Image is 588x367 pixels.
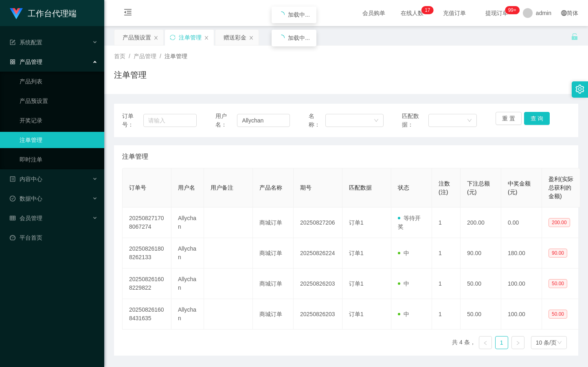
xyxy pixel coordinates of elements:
[495,336,508,349] li: 1
[421,6,433,14] sup: 17
[571,33,578,40] i: 图标: unlock
[549,218,570,227] span: 200.00
[122,152,148,162] span: 注单管理
[171,238,204,269] td: Allychan
[575,85,584,94] i: 图标: setting
[170,35,176,40] i: 图标: sync
[467,118,472,124] i: 图标: down
[114,53,125,59] span: 首页
[10,196,15,201] i: 图标: check-circle-o
[398,250,409,256] span: 中
[154,35,158,40] i: 图标: close
[549,176,573,199] span: 盈利(实际总获利的金额)
[129,53,130,59] span: /
[511,336,524,349] li: 下一页
[349,219,364,226] span: 订单1
[10,39,15,45] i: 图标: form
[122,112,143,129] span: 订单号：
[143,114,197,127] input: 请输入
[483,341,488,345] i: 图标: left
[171,299,204,330] td: Allychan
[114,0,142,26] i: 图标: menu-fold
[134,53,156,59] span: 产品管理
[398,184,409,191] span: 状态
[179,30,202,45] div: 注单管理
[461,299,501,330] td: 50.00
[398,280,409,287] span: 中
[496,336,508,349] a: 1
[461,208,501,238] td: 200.00
[439,180,450,195] span: 注数(注)
[294,269,342,299] td: 20250826203
[516,341,520,345] i: 图标: right
[224,30,246,45] div: 赠送彩金
[524,112,550,125] button: 查 询
[114,69,147,81] h1: 注单管理
[432,269,461,299] td: 1
[505,6,520,14] sup: 978
[561,10,567,16] i: 图标: global
[20,151,98,168] a: 即时注单
[349,184,372,191] span: 匹配数据
[549,310,567,319] span: 50.00
[461,238,501,269] td: 90.00
[10,215,42,221] span: 会员管理
[294,299,342,330] td: 20250826203
[349,311,364,317] span: 订单1
[171,269,204,299] td: Allychan
[402,112,428,129] span: 匹配数据：
[425,6,428,14] p: 1
[20,132,98,148] a: 注单管理
[10,229,98,246] a: 图标: dashboard平台首页
[536,336,557,349] div: 10 条/页
[501,299,542,330] td: 100.00
[10,59,15,65] i: 图标: appstore-o
[253,238,294,269] td: 商城订单
[549,249,567,258] span: 90.00
[432,208,461,238] td: 1
[397,10,428,16] span: 在线人数
[253,269,294,299] td: 商城订单
[10,59,42,65] span: 产品管理
[249,35,254,40] i: 图标: close
[461,269,501,299] td: 50.00
[10,176,15,182] i: 图标: profile
[288,11,310,18] span: 加载中...
[481,10,512,16] span: 提现订单
[165,53,187,59] span: 注单管理
[452,336,476,349] li: 共 4 条，
[501,269,542,299] td: 100.00
[349,280,364,287] span: 订单1
[10,39,42,46] span: 系统配置
[428,6,430,14] p: 7
[123,30,151,45] div: 产品预设置
[10,8,23,20] img: logo.9652507e.png
[237,114,290,127] input: 请输入
[253,208,294,238] td: 商城订单
[215,112,237,129] span: 用户名：
[10,215,15,221] i: 图标: table
[374,118,379,124] i: 图标: down
[204,35,209,40] i: 图标: close
[129,184,146,191] span: 订单号
[501,208,542,238] td: 0.00
[123,299,171,330] td: 202508261608431635
[123,269,171,299] td: 202508261608229822
[479,336,492,349] li: 上一页
[28,0,77,26] h1: 工作台代理端
[439,10,470,16] span: 充值订单
[432,238,461,269] td: 1
[10,176,42,182] span: 内容中心
[178,184,195,191] span: 用户名
[10,10,77,16] a: 工作台代理端
[20,112,98,129] a: 开奖记录
[432,299,461,330] td: 1
[259,184,282,191] span: 产品名称
[278,11,285,18] i: icon: loading
[398,311,409,317] span: 中
[211,184,233,191] span: 用户备注
[160,53,161,59] span: /
[278,35,285,41] i: icon: loading
[10,195,42,202] span: 数据中心
[20,93,98,109] a: 产品预设置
